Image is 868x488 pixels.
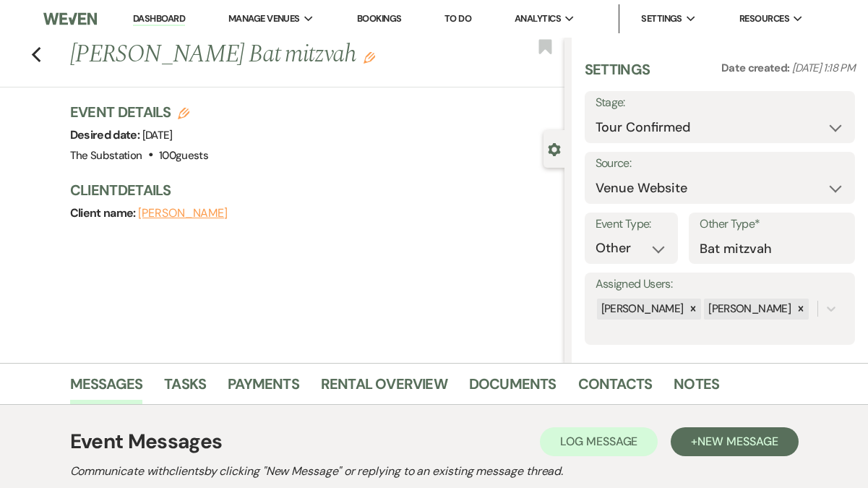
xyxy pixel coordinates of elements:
span: Analytics [515,12,561,26]
label: Source: [596,153,844,174]
button: +New Message [671,427,798,456]
span: Desired date: [70,127,142,142]
h3: Client Details [70,180,550,200]
h1: [PERSON_NAME] Bat mitzvah [70,38,460,72]
a: Bookings [357,12,402,25]
a: To Do [444,12,471,25]
span: The Substation [70,148,142,163]
a: Rental Overview [321,372,447,404]
h3: Event Details [70,102,209,122]
span: Settings [641,12,682,26]
img: Weven Logo [43,4,97,34]
a: Payments [228,372,299,404]
a: Notes [674,372,719,404]
span: Client name: [70,205,139,221]
span: [DATE] 1:18 PM [792,61,855,75]
span: Log Message [560,434,637,449]
span: Manage Venues [228,12,300,26]
label: Stage: [596,93,844,114]
a: Tasks [164,372,206,404]
h3: Settings [585,59,650,91]
a: Messages [70,372,143,404]
button: [PERSON_NAME] [138,207,228,219]
button: Log Message [540,427,658,456]
a: Contacts [578,372,653,404]
h1: Event Messages [70,427,223,457]
span: 100 guests [159,148,208,163]
button: Close lead details [548,142,561,155]
button: Edit [364,51,375,64]
span: [DATE] [142,128,173,142]
a: Documents [469,372,557,404]
label: Event Type: [596,214,668,235]
div: [PERSON_NAME] [597,299,686,320]
h2: Communicate with clients by clicking "New Message" or replying to an existing message thread. [70,463,799,480]
span: New Message [697,434,778,449]
a: Dashboard [133,12,185,26]
label: Other Type* [700,214,844,235]
span: Date created: [721,61,792,75]
span: Resources [739,12,789,26]
label: Assigned Users: [596,274,844,295]
div: [PERSON_NAME] [704,299,793,320]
